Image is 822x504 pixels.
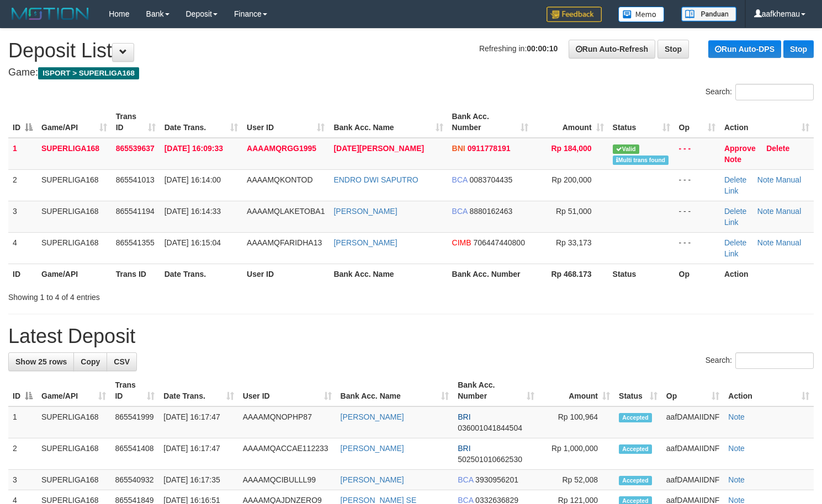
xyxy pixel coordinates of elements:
td: SUPERLIGA168 [37,138,112,170]
a: Note [728,444,745,453]
span: Copy 0083704435 to clipboard [470,175,513,184]
a: Manual Link [724,238,801,258]
th: Amount: activate to sort column ascending [539,375,614,406]
a: Run Auto-DPS [708,40,781,58]
a: Copy [73,352,107,371]
a: Delete [724,238,746,247]
a: [DATE][PERSON_NAME] [333,144,424,153]
td: aafDAMAIIDNF [662,438,724,470]
a: Note [757,207,774,216]
th: Status: activate to sort column ascending [608,106,675,138]
span: BRI [458,444,470,453]
a: Stop [783,40,814,58]
th: Bank Acc. Name [329,264,447,284]
span: Rp 200,000 [551,175,591,184]
span: CSV [114,357,130,366]
span: 865539637 [116,144,155,153]
td: [DATE] 16:17:47 [159,406,238,438]
th: ID: activate to sort column descending [8,106,37,138]
label: Search: [706,352,814,369]
span: 865541013 [116,175,155,184]
td: [DATE] 16:17:47 [159,438,238,470]
th: Bank Acc. Number: activate to sort column ascending [453,375,539,406]
span: 865541194 [116,207,155,216]
span: Accepted [619,444,652,454]
a: Show 25 rows [8,352,74,371]
td: 1 [8,406,37,438]
span: Copy 706447440800 to clipboard [474,238,525,247]
input: Search: [735,352,814,369]
th: User ID: activate to sort column ascending [238,375,336,406]
span: Copy 8880162463 to clipboard [470,207,513,216]
a: [PERSON_NAME] [333,238,397,247]
td: SUPERLIGA168 [37,438,110,470]
td: SUPERLIGA168 [37,470,110,490]
div: Showing 1 to 4 of 4 entries [8,287,334,303]
th: Trans ID [112,264,160,284]
th: Date Trans.: activate to sort column ascending [159,375,238,406]
a: Delete [724,175,746,184]
td: 865541408 [110,438,159,470]
td: aafDAMAIIDNF [662,406,724,438]
a: Manual Link [724,175,801,195]
td: SUPERLIGA168 [37,232,112,264]
a: Note [728,412,745,421]
th: Game/API: activate to sort column ascending [37,375,110,406]
span: [DATE] 16:14:33 [165,207,221,216]
img: Button%20Memo.svg [618,7,665,22]
span: AAAAMQRGG1995 [247,144,316,153]
span: [DATE] 16:14:00 [165,175,221,184]
span: Rp 184,000 [551,144,591,153]
a: [PERSON_NAME] [341,475,404,484]
th: Op: activate to sort column ascending [662,375,724,406]
a: Manual Link [724,207,801,227]
td: aafDAMAIIDNF [662,470,724,490]
th: Status: activate to sort column ascending [614,375,662,406]
td: Rp 100,964 [539,406,614,438]
th: Op [675,264,720,284]
th: Status [608,264,675,284]
td: 3 [8,201,37,232]
span: BCA [452,175,468,184]
a: Run Auto-Refresh [569,40,655,58]
a: ENDRO DWI SAPUTRO [333,175,418,184]
h1: Latest Deposit [8,325,814,347]
th: Date Trans.: activate to sort column ascending [160,106,242,138]
span: Copy 502501010662530 to clipboard [458,455,522,464]
span: BRI [458,412,470,421]
th: Bank Acc. Name: activate to sort column ascending [329,106,447,138]
td: 865541999 [110,406,159,438]
th: Action: activate to sort column ascending [724,375,814,406]
span: Copy 036001041844504 to clipboard [458,423,522,432]
td: 4 [8,232,37,264]
th: Bank Acc. Name: activate to sort column ascending [336,375,454,406]
span: AAAAMQKONTOD [247,175,313,184]
span: Copy 3930956201 to clipboard [475,475,518,484]
span: [DATE] 16:09:33 [165,144,223,153]
img: MOTION_logo.png [8,6,92,22]
span: 865541355 [116,238,155,247]
td: AAAAMQNOPHP87 [238,406,336,438]
a: [PERSON_NAME] [341,444,404,453]
a: CSV [107,352,137,371]
th: Game/API [37,264,112,284]
th: User ID [242,264,329,284]
th: Trans ID: activate to sort column ascending [112,106,160,138]
td: - - - [675,232,720,264]
span: Multiple matching transaction found in bank [613,156,669,165]
td: 865540932 [110,470,159,490]
a: Note [757,175,774,184]
img: panduan.png [681,7,736,22]
td: 2 [8,169,37,201]
span: BCA [458,475,473,484]
td: AAAAMQACCAE112233 [238,438,336,470]
span: CIMB [452,238,471,247]
span: Rp 33,173 [556,238,592,247]
td: AAAAMQCIBULLL99 [238,470,336,490]
th: Action: activate to sort column ascending [720,106,814,138]
img: Feedback.jpg [547,7,602,22]
span: Copy [81,357,100,366]
th: Bank Acc. Number [448,264,533,284]
th: Bank Acc. Number: activate to sort column ascending [448,106,533,138]
label: Search: [706,84,814,100]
